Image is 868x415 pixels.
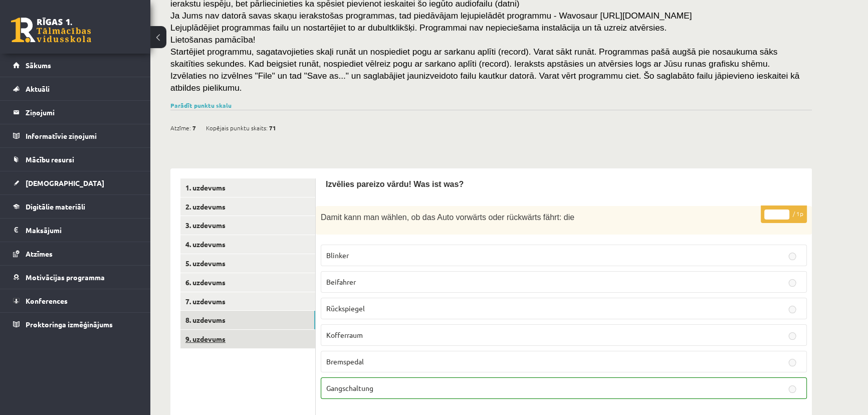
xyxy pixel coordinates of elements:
[180,330,315,348] a: 9. uzdevums
[269,120,276,135] span: 71
[13,289,138,312] a: Konferences
[13,313,138,336] a: Proktoringa izmēģinājums
[180,254,315,273] a: 5. uzdevums
[180,197,315,216] a: 2. uzdevums
[180,235,315,254] a: 4. uzdevums
[788,359,796,367] input: Bremspedal
[326,357,364,366] span: Bremspedal
[788,385,796,393] input: Gangschaltung
[13,124,138,147] a: Informatīvie ziņojumi
[180,273,315,292] a: 6. uzdevums
[180,216,315,235] a: 3. uzdevums
[13,101,138,124] a: Ziņojumi
[326,251,349,260] span: Blinker
[26,219,138,242] legend: Maksājumi
[26,84,50,93] span: Aktuāli
[170,120,191,135] span: Atzīme:
[26,155,74,164] span: Mācību resursi
[13,77,138,100] a: Aktuāli
[26,101,138,124] legend: Ziņojumi
[11,18,91,43] a: Rīgas 1. Tālmācības vidusskola
[26,202,85,211] span: Digitālie materiāli
[788,306,796,314] input: Rückspiegel
[26,124,138,147] legend: Informatīvie ziņojumi
[26,249,53,258] span: Atzīmes
[788,279,796,287] input: Beifahrer
[326,330,363,339] span: Kofferraum
[13,219,138,242] a: Maksājumi
[321,213,574,222] span: Damit kann man wählen, ob das Auto vorwärts oder rückwärts fährt: die
[26,178,104,187] span: [DEMOGRAPHIC_DATA]
[26,61,51,70] span: Sākums
[180,178,315,197] a: 1. uzdevums
[13,171,138,194] a: [DEMOGRAPHIC_DATA]
[170,101,232,109] a: Parādīt punktu skalu
[26,273,105,282] span: Motivācijas programma
[170,11,692,21] span: Ja Jums nav datorā savas skaņu ierakstošas programmas, tad piedāvājam lejupielādēt programmu - Wa...
[13,54,138,77] a: Sākums
[180,311,315,329] a: 8. uzdevums
[192,120,196,135] span: 7
[13,195,138,218] a: Digitālie materiāli
[26,320,113,329] span: Proktoringa izmēģinājums
[170,47,799,93] span: Startējiet programmu, sagatavojieties skaļi runāt un nospiediet pogu ar sarkanu aplīti (record). ...
[206,120,268,135] span: Kopējais punktu skaits:
[13,242,138,265] a: Atzīmes
[180,292,315,311] a: 7. uzdevums
[326,180,464,188] span: Izvēlies pareizo vārdu! Was ist was?
[170,23,667,33] span: Lejuplādējiet programmas failu un nostartējiet to ar dubultklikšķi. Programmai nav nepieciešama i...
[788,332,796,340] input: Kofferraum
[13,266,138,289] a: Motivācijas programma
[13,148,138,171] a: Mācību resursi
[788,253,796,261] input: Blinker
[326,383,373,392] span: Gangschaltung
[326,277,356,286] span: Beifahrer
[26,296,68,305] span: Konferences
[761,205,807,223] p: / 1p
[326,304,365,313] span: Rückspiegel
[170,35,256,45] span: Lietošanas pamācība!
